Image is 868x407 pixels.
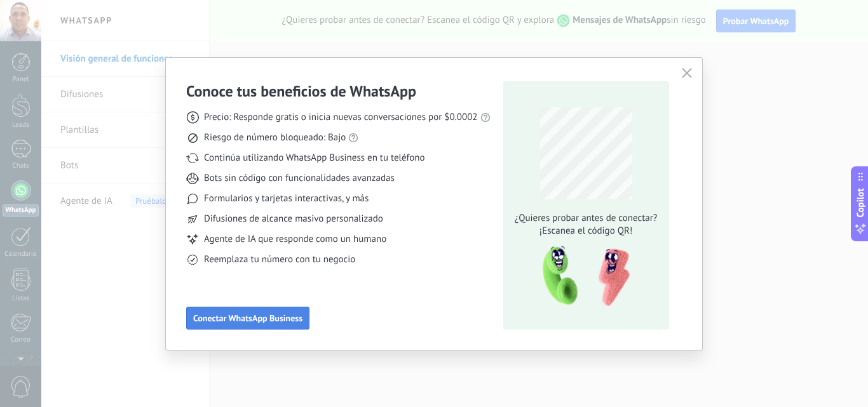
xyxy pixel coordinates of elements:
button: Conectar WhatsApp Business [186,307,309,330]
span: Difusiones de alcance masivo personalizado [204,213,383,225]
span: ¿Quieres probar antes de conectar? [511,212,661,225]
span: Continúa utilizando WhatsApp Business en tu teléfono [204,152,424,164]
span: Bots sin código con funcionalidades avanzadas [204,172,395,185]
span: Formularios y tarjetas interactivas, y más [204,192,369,205]
img: qr-pic-1x.png [532,243,632,310]
span: ¡Escanea el código QR! [511,225,661,237]
span: Reemplaza tu número con tu negocio [204,253,355,266]
h3: Conoce tus beneficios de WhatsApp [186,81,416,101]
span: Copilot [854,188,867,217]
span: Agente de IA que responde como un humano [204,233,386,246]
span: Precio: Responde gratis o inicia nuevas conversaciones por $0.0002 [204,111,478,124]
span: Conectar WhatsApp Business [193,314,302,323]
span: Riesgo de número bloqueado: Bajo [204,131,346,144]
